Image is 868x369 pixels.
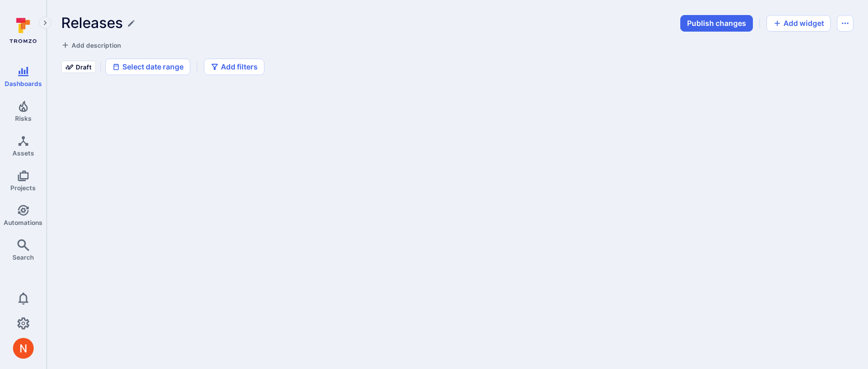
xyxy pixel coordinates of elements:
span: Assets [12,149,34,157]
button: Add widget [766,15,831,32]
img: ACg8ocIprwjrgDQnDsNSk9Ghn5p5-B8DpAKWoJ5Gi9syOE4K59tr4Q=s96-c [13,338,34,359]
span: Risks [15,115,32,122]
button: Edit title [127,19,135,27]
div: Neeren Patki [13,338,34,359]
button: Add filters [204,59,264,75]
div: Draft [61,61,96,73]
button: Expand navigation menu [39,17,51,29]
span: Search [12,253,34,261]
h1: Releases [61,15,123,32]
span: Add description [72,41,121,49]
button: Select date range [105,59,190,75]
span: Automations [4,219,43,226]
button: Dashboard menu [837,15,853,32]
i: Expand navigation menu [41,19,49,27]
button: Add description [61,40,121,50]
span: Draft [76,63,92,71]
span: Dashboards [5,80,42,88]
button: Publish changes [680,15,753,32]
span: Projects [10,184,36,192]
